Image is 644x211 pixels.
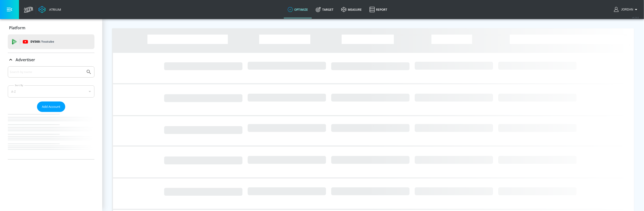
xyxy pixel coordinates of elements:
[14,84,24,87] label: Sort By
[30,39,54,44] p: DV360:
[8,53,94,67] div: Advertiser
[38,6,61,13] a: Atrium
[8,66,94,159] div: Advertiser
[632,16,639,19] span: v 4.24.0
[10,69,83,75] input: Search by name
[614,7,639,12] button: Jordan
[284,1,312,18] a: optimize
[41,39,54,44] p: Youtube
[37,101,65,112] button: Add Account
[47,7,61,12] div: Atrium
[619,8,633,11] span: login as: jordan.patrick@zefr.com
[9,25,25,30] p: Platform
[8,34,94,49] div: DV360: Youtube
[337,1,366,18] a: measure
[8,112,94,159] nav: list of Advertiser
[42,104,60,110] span: Add Account
[8,21,94,35] div: Platform
[312,1,337,18] a: Target
[8,85,94,98] div: A-Z
[366,1,391,18] a: Report
[16,57,35,62] p: Advertiser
